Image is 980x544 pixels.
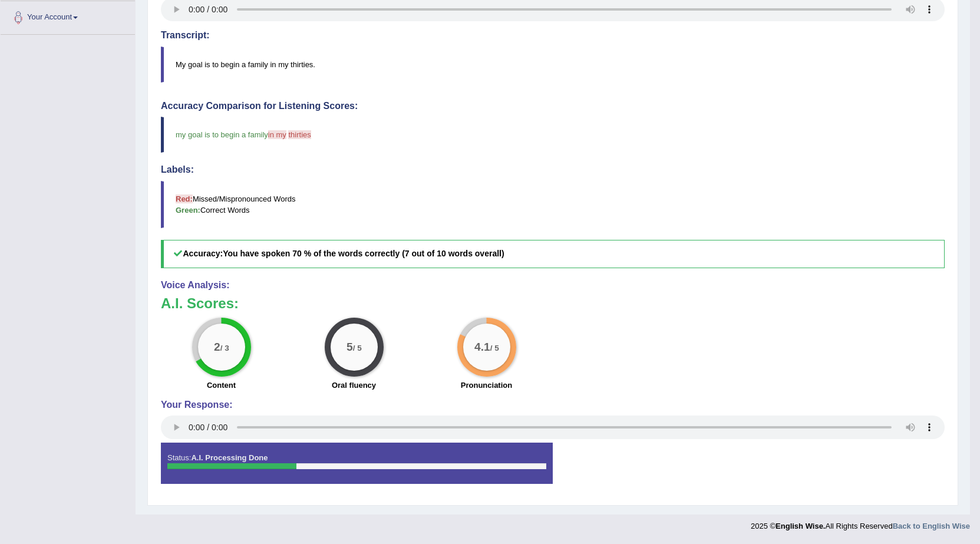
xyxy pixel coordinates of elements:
b: Red: [176,194,193,203]
label: Oral fluency [332,380,376,391]
big: 4.1 [474,340,490,353]
b: Green: [176,206,200,215]
blockquote: Missed/Mispronounced Words Correct Words [161,181,945,228]
blockquote: My goal is to begin a family in my thirties. [161,47,945,83]
h4: Voice Analysis: [161,280,945,291]
big: 5 [347,340,353,353]
h4: Transcript: [161,30,945,41]
a: Your Account [1,1,135,31]
small: / 5 [490,344,499,352]
label: Content [207,380,236,391]
div: Status: [161,443,553,484]
h4: Accuracy Comparison for Listening Scores: [161,101,945,111]
span: in my [268,130,286,139]
div: 2025 © All Rights Reserved [751,515,970,532]
small: / 3 [220,344,229,352]
span: thirties [288,130,311,139]
strong: English Wise. [776,522,825,530]
h4: Your Response: [161,400,945,410]
label: Pronunciation [461,380,512,391]
small: / 5 [352,344,361,352]
b: A.I. Scores: [161,295,239,311]
b: You have spoken 70 % of the words correctly (7 out of 10 words overall) [223,249,504,258]
big: 2 [214,340,220,353]
strong: A.I. Processing Done [191,453,268,462]
span: my goal is to begin a family [176,130,268,139]
a: Back to English Wise [893,522,970,530]
h4: Labels: [161,164,945,175]
h5: Accuracy: [161,240,945,268]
